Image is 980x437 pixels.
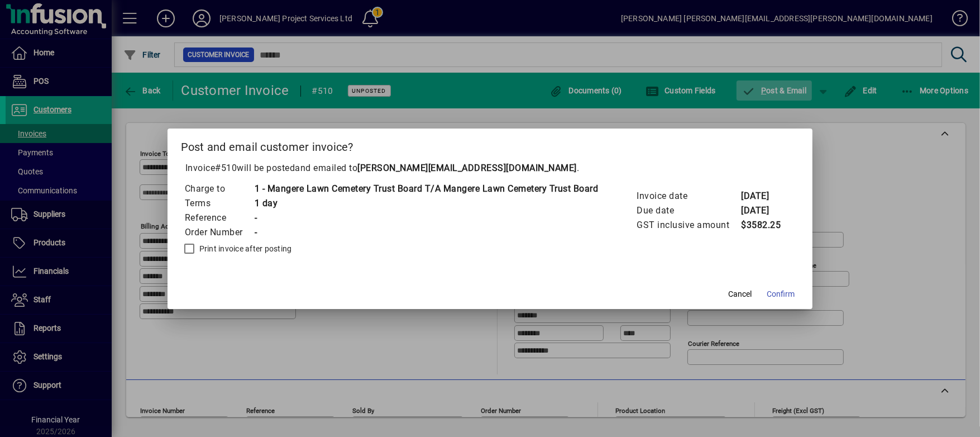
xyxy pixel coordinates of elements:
span: #510 [215,163,237,173]
td: GST inclusive amount [636,218,740,232]
td: 1 - Mangere Lawn Cemetery Trust Board T/A Mangere Lawn Cemetery Trust Board [254,182,599,196]
td: 1 day [254,196,599,211]
h2: Post and email customer invoice? [168,129,813,161]
span: and emailed to [295,163,577,173]
span: Cancel [728,288,752,300]
p: Invoice will be posted . [181,161,800,175]
td: Invoice date [636,189,740,203]
td: Reference [184,211,254,225]
button: Confirm [762,284,799,305]
b: [PERSON_NAME][EMAIL_ADDRESS][DOMAIN_NAME] [357,163,577,173]
td: [DATE] [740,189,785,203]
td: Due date [636,203,740,218]
td: - [254,211,599,225]
td: [DATE] [740,203,785,218]
td: $3582.25 [740,218,785,232]
td: Order Number [184,225,254,240]
button: Cancel [722,284,758,305]
td: Charge to [184,182,254,196]
label: Print invoice after posting [197,243,292,254]
span: Confirm [767,288,795,300]
td: - [254,225,599,240]
td: Terms [184,196,254,211]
